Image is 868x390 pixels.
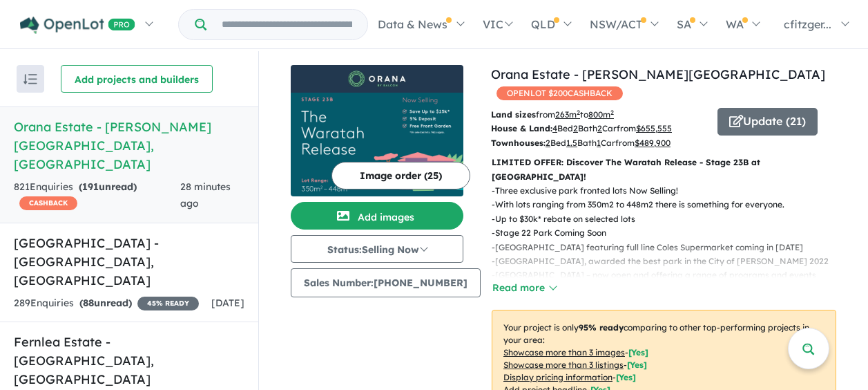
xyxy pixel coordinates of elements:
[291,268,481,297] button: Sales Number:[PHONE_NUMBER]
[784,17,831,31] span: cfitzger...
[491,136,707,150] p: Bed Bath Car from
[491,122,707,136] p: Bed Bath Car from
[82,180,99,193] span: 191
[628,347,648,357] span: [ Yes ]
[23,74,37,84] img: sort.svg
[331,162,470,189] button: Image order (25)
[14,333,244,389] h5: Fernlea Estate - [GEOGRAPHIC_DATA] , [GEOGRAPHIC_DATA]
[492,198,847,212] p: - With lots ranging from 350m2 to 448m2 there is something for everyone.
[492,226,847,240] p: - Stage 22 Park Coming Soon
[579,322,624,333] b: 95 % ready
[491,123,552,133] b: House & Land:
[492,241,847,254] p: - [GEOGRAPHIC_DATA] featuring full line Coles Supermarket coming in [DATE]
[597,123,602,133] u: 2
[496,86,623,100] span: OPENLOT $ 200 CASHBACK
[597,138,601,148] u: 1
[61,65,213,93] button: Add projects and builders
[492,254,847,268] p: - [GEOGRAPHIC_DATA], awarded the best park in the City of [PERSON_NAME] 2022
[14,234,244,290] h5: [GEOGRAPHIC_DATA] - [GEOGRAPHIC_DATA] , [GEOGRAPHIC_DATA]
[83,297,94,309] span: 88
[180,180,231,210] span: 28 minutes ago
[627,360,647,370] span: [ Yes ]
[79,297,132,309] strong: ( unread)
[19,196,77,210] span: CASHBACK
[137,297,199,310] span: 45 % READY
[492,280,557,296] button: Read more
[588,109,614,120] u: 800 m
[291,65,463,196] a: Orana Estate - Clyde North LogoOrana Estate - Clyde North
[555,109,580,120] u: 263 m
[580,109,614,120] span: to
[209,10,365,39] input: Try estate name, suburb, builder or developer
[491,108,707,122] p: from
[573,123,578,133] u: 2
[291,235,463,263] button: Status:Selling Now
[635,138,671,148] u: $ 489,900
[492,156,836,184] p: LIMITED OFFER: Discover The Waratah Release - Stage 23B at [GEOGRAPHIC_DATA]!
[211,297,244,309] span: [DATE]
[503,347,625,357] u: Showcase more than 3 images
[616,372,636,382] span: [ Yes ]
[503,372,613,382] u: Display pricing information
[546,138,550,148] u: 2
[577,109,580,116] sup: 2
[636,123,672,133] u: $ 655,555
[14,118,244,174] h5: Orana Estate - [PERSON_NAME][GEOGRAPHIC_DATA] , [GEOGRAPHIC_DATA]
[492,212,847,226] p: - Up to $30k* rebate on selected lots
[20,17,135,34] img: Openlot PRO Logo White
[14,179,180,212] div: 821 Enquir ies
[503,360,624,370] u: Showcase more than 3 listings
[566,138,577,148] u: 1.5
[610,109,614,116] sup: 2
[717,108,818,136] button: Update (21)
[79,180,137,193] strong: ( unread)
[491,109,536,120] b: Land sizes
[491,138,546,148] b: Townhouses:
[492,268,847,282] p: - [GEOGRAPHIC_DATA] – now open and offering a range of programs and events
[291,202,463,230] button: Add images
[552,123,557,133] u: 4
[291,93,463,196] img: Orana Estate - Clyde North
[14,295,199,312] div: 289 Enquir ies
[491,66,825,82] a: Orana Estate - [PERSON_NAME][GEOGRAPHIC_DATA]
[492,184,847,198] p: - Three exclusive park fronted lots Now Selling!
[296,71,458,87] img: Orana Estate - Clyde North Logo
